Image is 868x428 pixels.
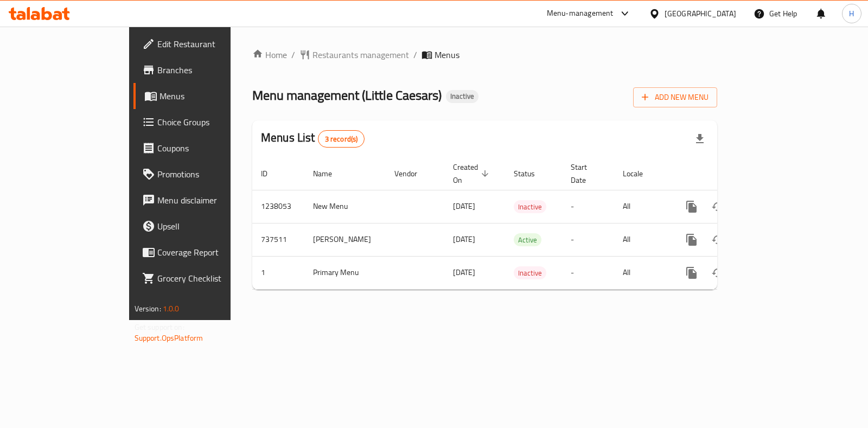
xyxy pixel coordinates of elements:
div: Total records count [318,130,365,148]
span: Inactive [514,267,546,279]
div: Inactive [446,90,478,103]
a: Menus [133,83,274,109]
span: Name [313,167,346,180]
span: Created On [453,161,492,187]
a: Choice Groups [133,109,274,135]
span: Coupons [157,142,265,155]
span: Menu disclaimer [157,194,265,207]
span: Choice Groups [157,116,265,129]
li: / [413,48,417,61]
span: 1.0.0 [163,302,180,316]
td: 1 [252,256,304,289]
button: Add New Menu [633,87,717,107]
span: Menus [435,48,459,61]
span: Status [514,167,549,180]
a: Menu disclaimer [133,187,274,213]
th: Actions [670,157,792,190]
a: Coverage Report [133,239,274,265]
span: ID [261,167,282,180]
a: Upsell [133,213,274,239]
span: Upsell [157,220,265,233]
div: Inactive [514,200,546,213]
a: Restaurants management [299,48,409,61]
span: Grocery Checklist [157,272,265,285]
span: Menu management ( Little Caesars ) [252,83,442,107]
span: Promotions [157,168,265,181]
span: [DATE] [453,199,475,213]
span: Inactive [514,201,546,213]
span: Menus [159,90,265,103]
nav: breadcrumb [252,48,717,61]
table: enhanced table [252,157,792,290]
td: - [562,256,614,289]
td: - [562,190,614,223]
button: more [679,260,705,286]
button: Change Status [705,194,731,220]
span: Branches [157,63,265,76]
div: Menu-management [547,7,614,20]
td: [PERSON_NAME] [304,223,386,256]
button: Change Status [705,227,731,253]
a: Branches [133,57,274,83]
span: Coverage Report [157,246,265,259]
button: more [679,194,705,220]
div: [GEOGRAPHIC_DATA] [665,8,736,20]
li: / [291,48,295,61]
td: 737511 [252,223,304,256]
button: Change Status [705,260,731,286]
span: [DATE] [453,265,475,279]
span: Start Date [571,161,601,187]
span: Inactive [446,92,478,101]
span: Locale [623,167,657,180]
td: Primary Menu [304,256,386,289]
td: - [562,223,614,256]
td: All [614,256,670,289]
td: All [614,223,670,256]
span: H [849,8,854,20]
span: 3 record(s) [318,134,365,144]
span: Get support on: [135,320,184,334]
span: Active [514,234,541,246]
span: Edit Restaurant [157,37,265,50]
span: Vendor [394,167,431,180]
div: Export file [687,126,713,152]
span: Version: [135,302,161,316]
button: more [679,227,705,253]
div: Inactive [514,266,546,279]
a: Promotions [133,161,274,187]
span: Add New Menu [642,91,709,104]
td: 1238053 [252,190,304,223]
td: New Menu [304,190,386,223]
span: [DATE] [453,232,475,246]
h2: Menus List [261,130,365,148]
a: Grocery Checklist [133,265,274,291]
a: Coupons [133,135,274,161]
a: Edit Restaurant [133,31,274,57]
td: All [614,190,670,223]
a: Support.OpsPlatform [135,331,203,345]
span: Restaurants management [312,48,409,61]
